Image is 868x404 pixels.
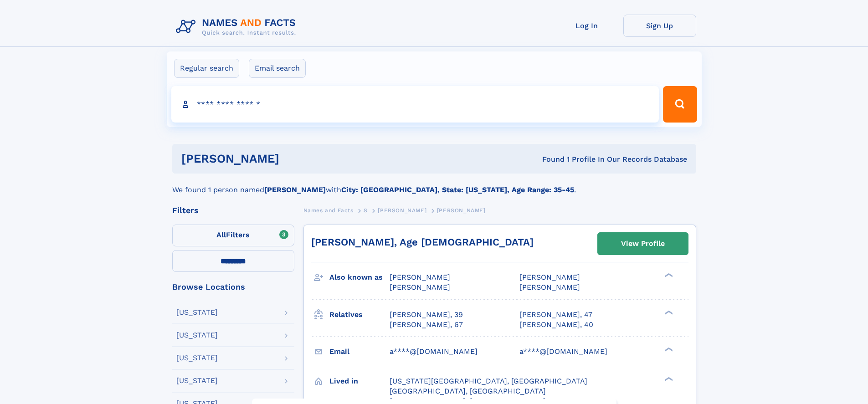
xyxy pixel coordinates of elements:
[390,320,463,330] a: [PERSON_NAME], 67
[623,15,696,37] a: Sign Up
[172,174,696,195] div: We found 1 person named with .
[181,153,411,164] h1: [PERSON_NAME]
[329,307,390,322] h3: Relatives
[174,59,239,78] label: Regular search
[249,59,306,78] label: Email search
[171,86,659,123] input: search input
[437,207,486,214] span: [PERSON_NAME]
[176,354,218,362] div: [US_STATE]
[411,154,687,164] div: Found 1 Profile In Our Records Database
[329,344,390,359] h3: Email
[519,310,592,320] a: [PERSON_NAME], 47
[663,376,673,382] div: ❯
[341,185,574,194] b: City: [GEOGRAPHIC_DATA], State: [US_STATE], Age Range: 35-45
[264,185,326,194] b: [PERSON_NAME]
[550,15,623,37] a: Log In
[663,309,673,315] div: ❯
[176,377,218,384] div: [US_STATE]
[172,15,303,39] img: Logo Names and Facts
[519,320,593,330] a: [PERSON_NAME], 40
[378,207,426,214] span: [PERSON_NAME]
[390,273,450,281] span: [PERSON_NAME]
[663,272,673,278] div: ❯
[390,387,546,395] span: [GEOGRAPHIC_DATA], [GEOGRAPHIC_DATA]
[598,233,688,255] a: View Profile
[663,346,673,352] div: ❯
[329,373,390,389] h3: Lived in
[378,205,426,216] a: [PERSON_NAME]
[303,205,354,216] a: Names and Facts
[172,225,294,246] label: Filters
[621,233,665,254] div: View Profile
[172,283,294,291] div: Browse Locations
[176,332,218,339] div: [US_STATE]
[390,283,450,291] span: [PERSON_NAME]
[519,273,580,281] span: [PERSON_NAME]
[364,207,368,214] span: S
[172,206,294,215] div: Filters
[663,86,697,123] button: Search Button
[364,205,368,216] a: S
[519,283,580,291] span: [PERSON_NAME]
[329,270,390,285] h3: Also known as
[216,230,226,239] span: All
[390,310,463,320] a: [PERSON_NAME], 39
[311,236,534,248] a: [PERSON_NAME], Age [DEMOGRAPHIC_DATA]
[390,377,587,385] span: [US_STATE][GEOGRAPHIC_DATA], [GEOGRAPHIC_DATA]
[176,309,218,316] div: [US_STATE]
